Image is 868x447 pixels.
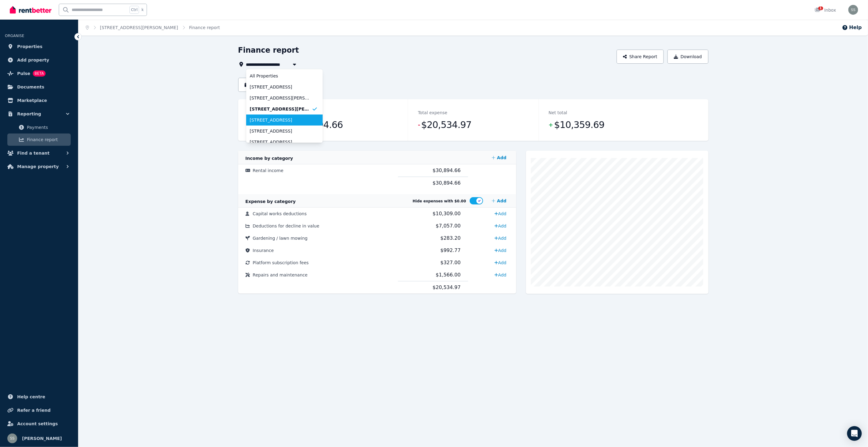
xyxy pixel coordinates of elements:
span: ORGANISE [5,34,24,38]
button: Reporting [5,108,73,120]
span: [STREET_ADDRESS] [250,84,312,90]
span: Properties [17,43,43,50]
span: [STREET_ADDRESS] [250,128,312,134]
button: Download [667,50,708,64]
span: $10,309.00 [433,211,461,216]
img: Shiva Sapkota [7,434,17,443]
span: Hide expenses with $0.00 [413,199,466,203]
a: Add property [5,54,73,66]
span: Repairs and maintenance [253,272,308,277]
span: $20,534.97 [421,119,472,131]
span: Pulse [17,70,30,77]
a: Account settings [5,418,73,430]
div: Open Intercom Messenger [847,426,862,441]
span: + [549,121,553,129]
span: All Properties [250,73,312,79]
dt: Total expense [418,109,447,116]
a: [STREET_ADDRESS][PERSON_NAME] [100,25,178,30]
span: k [141,7,144,12]
span: $10,359.69 [554,119,604,131]
button: Help [842,24,862,31]
span: $7,057.00 [436,223,460,229]
span: 1 [818,6,823,10]
span: Manage property [17,163,59,170]
a: Add [492,233,509,243]
span: Reporting [17,110,41,118]
span: Platform subscription fees [253,260,309,265]
span: $20,534.97 [433,284,461,290]
span: Gardening / lawn mowing [253,236,308,241]
img: RentBetter [10,5,51,14]
span: BETA [33,70,46,77]
button: Find a tenant [5,147,73,159]
a: Add [492,258,509,268]
span: Help centre [17,393,45,400]
button: Date filter [238,78,279,92]
span: Find a tenant [17,149,50,157]
span: $327.00 [441,260,461,265]
a: Documents [5,81,73,93]
img: Shiva Sapkota [848,5,858,15]
a: Add [489,195,509,207]
span: Deductions for decline in value [253,223,319,228]
span: - [418,121,420,129]
h1: Finance report [238,45,299,55]
a: Marketplace [5,94,73,107]
a: Properties [5,40,73,53]
a: Add [492,270,509,280]
span: Rental income [253,168,284,173]
span: [STREET_ADDRESS][PERSON_NAME][PERSON_NAME] [250,95,312,101]
span: Marketplace [17,97,47,104]
span: Documents [17,83,44,91]
a: PulseBETA [5,67,73,80]
span: Refer a friend [17,407,51,414]
span: Capital works deductions [253,211,307,216]
a: Add [492,221,509,231]
a: Add [492,209,509,219]
span: [STREET_ADDRESS] [250,117,312,123]
span: Ctrl [130,6,139,14]
span: $30,894.66 [433,167,461,173]
nav: Breadcrumb [78,20,227,36]
span: $30,894.66 [433,180,461,186]
a: Finance report [7,133,71,146]
a: Refer a friend [5,404,73,416]
button: Manage property [5,160,73,173]
span: [STREET_ADDRESS][PERSON_NAME] [250,106,312,112]
span: $992.77 [441,247,461,253]
dt: Net total [549,109,567,116]
a: Payments [7,121,71,133]
span: Add property [17,56,49,64]
span: Finance report [27,136,68,143]
div: Inbox [815,7,836,13]
a: Finance report [189,25,220,30]
span: Income by category [246,156,293,161]
span: $1,566.00 [436,272,460,278]
span: $283.20 [441,235,461,241]
a: Add [489,152,509,164]
span: [STREET_ADDRESS] [250,139,312,145]
a: Add [492,246,509,255]
span: Payments [27,124,68,131]
button: Share Report [617,50,664,64]
span: Insurance [253,248,274,253]
span: Account settings [17,420,58,427]
a: Help centre [5,391,73,403]
span: Expense by category [246,199,296,204]
span: [PERSON_NAME] [22,435,62,442]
